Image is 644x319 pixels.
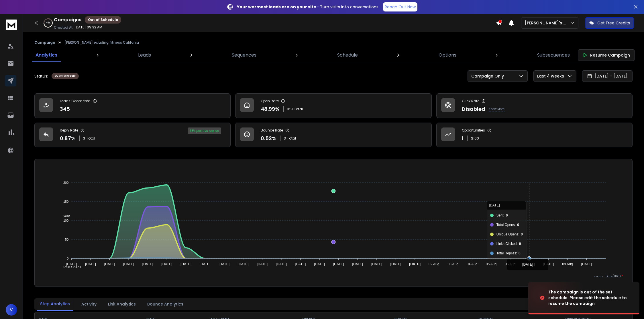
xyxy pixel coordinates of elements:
[505,262,516,266] tspan: 06 Aug
[67,257,68,260] tspan: 0
[543,262,554,266] tspan: [DATE]
[471,73,506,79] p: Campaign Only
[294,107,303,111] span: Total
[257,262,268,266] tspan: [DATE]
[135,48,154,62] a: Leads
[144,298,187,310] button: Bounce Analytics
[578,49,635,61] button: Resume Campaign
[60,99,91,103] p: Leads Contacted
[74,25,102,30] p: [DATE] 09:32 AM
[562,262,573,266] tspan: 09 Aug
[314,262,325,266] tspan: [DATE]
[85,262,96,266] tspan: [DATE]
[46,21,50,25] p: 40 %
[528,282,586,313] img: image
[261,99,279,103] p: Open Rate
[85,16,121,24] div: Out of Schedule
[104,262,115,266] tspan: [DATE]
[237,4,378,10] p: – Turn visits into conversations
[34,40,55,45] button: Campaign
[142,262,153,266] tspan: [DATE]
[462,105,485,113] p: Disabled
[34,93,231,118] a: Leads Contacted345
[188,127,221,134] div: 33 % positive replies
[261,128,283,133] p: Bounce Rate
[462,99,479,103] p: Click Rate
[352,262,363,266] tspan: [DATE]
[235,123,431,147] a: Bounce Rate0.52%3Total
[237,4,316,10] strong: Your warmest leads are on your site
[58,265,81,269] span: Total Opens
[138,52,151,59] p: Leads
[32,48,61,62] a: Analytics
[548,289,633,306] div: The campaign is out of the set schedule. Please edit the schedule to resume the campaign
[235,93,431,118] a: Open Rate48.99%169Total
[534,48,573,62] a: Subsequences
[409,262,421,266] tspan: [DATE]
[524,262,535,266] tspan: [DATE]
[295,262,306,266] tspan: [DATE]
[78,298,100,310] button: Activity
[66,262,77,266] tspan: [DATE]
[489,107,504,111] p: Know More
[334,48,361,62] a: Schedule
[467,262,477,266] tspan: 04 Aug
[462,128,485,133] p: Opportunities
[60,134,76,142] p: 0.87 %
[582,70,633,82] button: [DATE] - [DATE]
[537,73,566,79] p: Last 4 weeks
[486,262,496,266] tspan: 05 Aug
[6,304,17,316] button: V
[371,262,382,266] tspan: [DATE]
[284,136,286,141] span: 3
[261,105,280,113] p: 48.99 %
[36,52,57,59] p: Analytics
[65,238,68,241] tspan: 50
[287,136,296,141] span: Total
[232,52,256,59] p: Sequences
[34,73,48,79] p: Status:
[462,134,464,142] p: 1
[123,262,134,266] tspan: [DATE]
[54,16,81,23] h1: Campaigns
[86,136,95,141] span: Total
[199,262,210,266] tspan: [DATE]
[6,20,17,30] img: logo
[581,262,592,266] tspan: [DATE]
[105,298,139,310] button: Link Analytics
[228,48,260,62] a: Sequences
[435,48,460,62] a: Options
[52,73,79,79] div: Out of Schedule
[436,123,633,147] a: Opportunities1$100
[60,128,78,133] p: Reply Rate
[276,262,287,266] tspan: [DATE]
[383,2,417,11] a: Reach Out Now
[585,17,634,29] button: Get Free Credits
[37,297,73,311] button: Step Analytics
[64,40,139,45] p: [PERSON_NAME] exluding fitness Califonia
[261,134,276,142] p: 0.52 %
[44,274,623,279] p: x-axis : Date(UTC)
[219,262,229,266] tspan: [DATE]
[471,136,479,141] p: $ 100
[287,107,293,111] span: 169
[337,52,358,59] p: Schedule
[385,4,416,10] p: Reach Out Now
[63,181,68,184] tspan: 200
[161,262,172,266] tspan: [DATE]
[238,262,249,266] tspan: [DATE]
[537,52,570,59] p: Subsequences
[390,262,401,266] tspan: [DATE]
[60,105,70,113] p: 345
[63,219,68,222] tspan: 100
[63,200,68,203] tspan: 150
[180,262,191,266] tspan: [DATE]
[448,262,458,266] tspan: 03 Aug
[525,20,571,26] p: [PERSON_NAME]'s Workspace
[333,262,344,266] tspan: [DATE]
[83,136,85,141] span: 3
[58,214,70,218] span: Sent
[429,262,439,266] tspan: 02 Aug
